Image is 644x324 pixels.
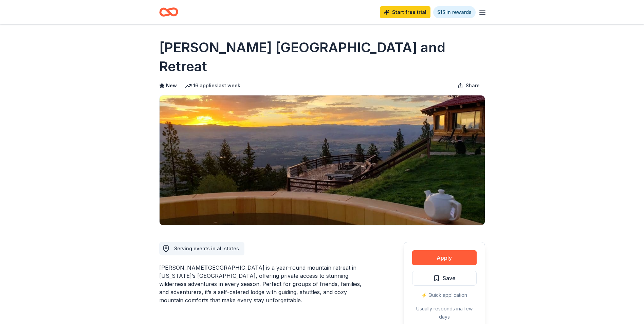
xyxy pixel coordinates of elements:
[412,291,477,299] div: ⚡️ Quick application
[412,250,477,265] button: Apply
[159,264,371,304] div: [PERSON_NAME][GEOGRAPHIC_DATA] is a year-round mountain retreat in [US_STATE]’s [GEOGRAPHIC_DATA]...
[452,79,485,92] button: Share
[380,6,430,18] a: Start free trial
[159,38,485,76] h1: [PERSON_NAME] [GEOGRAPHIC_DATA] and Retreat
[433,6,476,18] a: $15 in rewards
[160,95,485,225] img: Image for Downing Mountain Lodge and Retreat
[185,82,240,90] div: 16 applies last week
[166,82,177,90] span: New
[443,274,456,283] span: Save
[159,4,178,20] a: Home
[412,271,477,286] button: Save
[412,305,477,321] div: Usually responds in a few days
[174,246,239,251] span: Serving events in all states
[466,82,480,90] span: Share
